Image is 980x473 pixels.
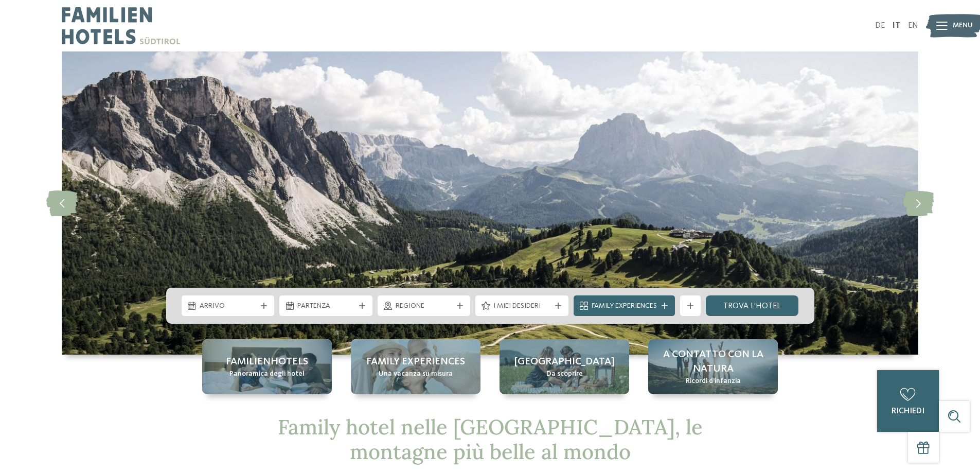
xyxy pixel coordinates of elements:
[297,301,354,311] span: Partenza
[351,339,480,394] a: Family hotel nelle Dolomiti: una vacanza nel regno dei Monti Pallidi Family experiences Una vacan...
[396,301,453,311] span: Regione
[908,22,918,30] a: EN
[648,339,778,394] a: Family hotel nelle Dolomiti: una vacanza nel regno dei Monti Pallidi A contatto con la natura Ric...
[514,355,615,369] span: [GEOGRAPHIC_DATA]
[200,301,257,311] span: Arrivo
[893,22,900,30] a: IT
[658,347,768,376] span: A contatto con la natura
[546,369,583,379] span: Da scoprire
[493,301,550,311] span: I miei desideri
[202,339,332,394] a: Family hotel nelle Dolomiti: una vacanza nel regno dei Monti Pallidi Familienhotels Panoramica de...
[875,22,885,30] a: DE
[278,414,703,465] span: Family hotel nelle [GEOGRAPHIC_DATA], le montagne più belle al mondo
[892,407,924,415] span: richiedi
[877,370,939,432] a: richiedi
[229,369,305,379] span: Panoramica degli hotel
[706,295,799,316] a: trova l’hotel
[500,339,629,394] a: Family hotel nelle Dolomiti: una vacanza nel regno dei Monti Pallidi [GEOGRAPHIC_DATA] Da scoprire
[686,376,741,387] span: Ricordi d’infanzia
[226,355,308,369] span: Familienhotels
[953,21,973,31] span: Menu
[366,355,465,369] span: Family experiences
[379,369,453,379] span: Una vacanza su misura
[592,301,657,311] span: Family Experiences
[62,51,918,355] img: Family hotel nelle Dolomiti: una vacanza nel regno dei Monti Pallidi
